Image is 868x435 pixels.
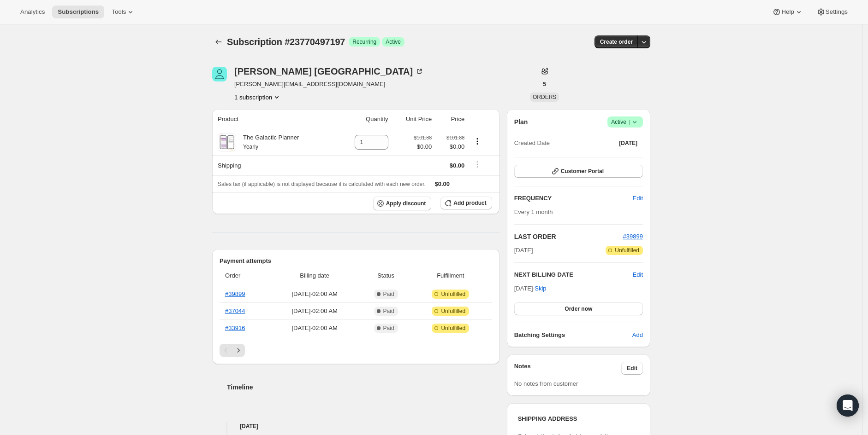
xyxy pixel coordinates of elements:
button: Next [232,344,245,357]
span: Order now [565,305,592,313]
span: $0.00 [437,142,464,151]
th: Product [212,109,337,129]
span: 5 [543,81,546,88]
h3: SHIPPING ADDRESS [518,414,639,423]
a: #39899 [623,233,643,240]
span: [DATE] · 02:00 AM [272,324,357,333]
h2: NEXT BILLING DATE [514,270,633,279]
span: Billing date [272,271,357,280]
button: Edit [627,191,648,206]
button: Settings [811,6,853,18]
span: Subscriptions [58,8,99,16]
th: Shipping [212,155,337,175]
span: [DATE] · 02:00 AM [272,290,357,299]
span: [DATE] · 02:00 AM [272,307,357,316]
button: Tools [106,6,141,18]
span: Active [611,117,639,127]
span: Sales tax (if applicable) is not displayed because it is calculated with each new order. [218,181,426,187]
span: Paid [383,325,394,332]
button: Add product [440,197,492,209]
button: Shipping actions [470,159,485,169]
small: Yearly [243,144,258,150]
button: [DATE] [613,137,643,150]
span: Subscription #23770497197 [227,37,345,47]
span: Every 1 month [514,209,553,215]
span: Active [386,38,401,46]
button: Skip [529,281,552,296]
button: Product actions [470,136,485,146]
th: Quantity [337,109,391,129]
span: Edit [627,365,637,372]
h2: Timeline [227,383,499,392]
h4: [DATE] [212,422,499,431]
th: Unit Price [391,109,435,129]
button: Product actions [234,93,281,102]
span: Chloe Taranto [212,67,227,81]
span: Tools [112,8,126,16]
span: Create order [600,38,633,46]
button: Subscriptions [212,35,225,48]
span: Customer Portal [561,168,604,175]
h2: Plan [514,117,528,127]
span: [DATE] [619,139,637,147]
span: [DATE] · [514,285,547,292]
button: Edit [621,362,643,375]
span: $0.00 [450,162,465,169]
span: | [629,118,630,126]
span: Settings [826,8,848,16]
div: Open Intercom Messenger [837,394,859,417]
span: No notes from customer [514,380,578,387]
div: The Galactic Planner [236,133,299,151]
span: Unfulfilled [615,247,639,254]
span: Edit [633,194,643,203]
button: Edit [633,270,643,279]
span: $0.00 [414,142,432,151]
span: Status [363,271,409,280]
th: Order [220,266,269,286]
span: Apply discount [386,200,426,207]
button: #39899 [623,232,643,241]
span: Help [781,8,794,16]
span: [PERSON_NAME][EMAIL_ADDRESS][DOMAIN_NAME] [234,80,424,89]
span: Unfulfilled [441,325,465,332]
span: Skip [535,284,546,293]
span: Created Date [514,139,550,148]
button: Add [627,328,648,342]
button: Analytics [15,6,50,18]
div: [PERSON_NAME] [GEOGRAPHIC_DATA] [234,67,424,76]
span: Add [632,331,643,340]
button: 5 [537,78,552,91]
button: Create order [595,35,638,48]
a: #39899 [225,290,245,297]
span: Paid [383,290,394,298]
th: Price [434,109,467,129]
button: Customer Portal [514,165,643,178]
span: Unfulfilled [441,290,465,298]
span: $0.00 [435,180,450,187]
h2: FREQUENCY [514,194,633,203]
h6: Batching Settings [514,331,632,340]
button: Subscriptions [52,6,104,18]
span: Add product [453,199,486,207]
span: ORDERS [533,94,556,100]
button: Help [767,6,809,18]
span: Fulfillment [415,271,487,280]
span: Paid [383,307,394,315]
h2: LAST ORDER [514,232,623,241]
h2: Payment attempts [220,256,492,266]
small: $101.88 [414,135,432,140]
a: #37044 [225,307,245,314]
span: Analytics [20,8,45,16]
span: [DATE] [514,246,533,255]
button: Order now [514,302,643,315]
button: Apply discount [373,197,432,210]
span: Recurring [352,38,376,46]
img: product img [219,133,235,151]
h3: Notes [514,362,622,375]
nav: Pagination [220,344,492,357]
small: $101.88 [446,135,464,140]
span: Unfulfilled [441,307,465,315]
a: #33916 [225,325,245,331]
